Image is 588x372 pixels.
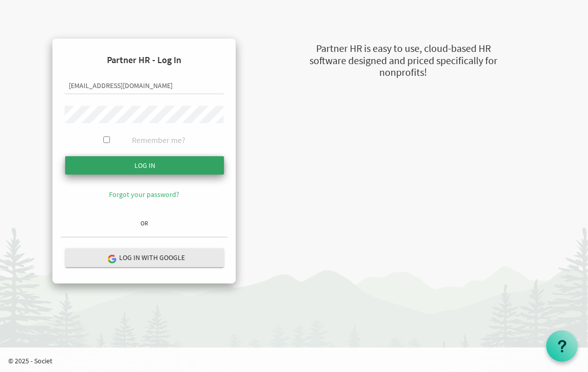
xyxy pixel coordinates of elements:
a: Forgot your password? [109,190,179,199]
button: Log in with Google [65,248,224,267]
div: Partner HR is easy to use, cloud-based HR [284,41,523,56]
h4: Partner HR - Log In [61,47,228,73]
h6: OR [61,220,228,226]
p: © 2025 - Societ [8,356,588,366]
div: software designed and priced specifically for [284,53,523,68]
img: google-logo.png [107,254,117,263]
input: Log in [65,156,224,175]
input: Email [65,77,223,95]
div: nonprofits! [284,65,523,80]
label: Remember me? [132,134,185,146]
